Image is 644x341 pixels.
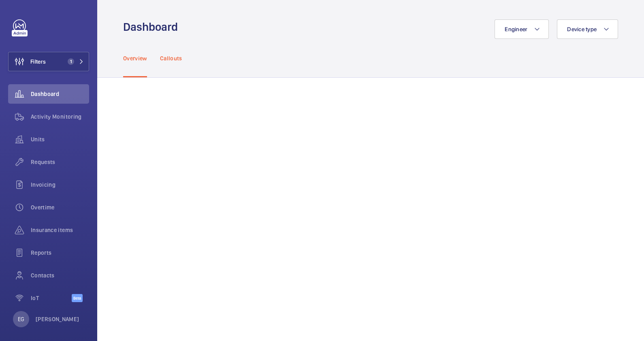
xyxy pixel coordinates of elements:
h1: Dashboard [123,19,183,34]
p: Callouts [160,54,182,62]
span: IoT [31,294,72,302]
span: Invoicing [31,181,89,189]
span: Units [31,135,89,143]
span: Insurance items [31,226,89,234]
button: Engineer [495,19,549,39]
span: Overtime [31,203,89,211]
button: Device type [557,19,618,39]
span: Device type [567,26,597,32]
span: Requests [31,158,89,166]
span: Beta [72,294,83,302]
button: Filters1 [8,52,89,71]
span: Engineer [505,26,527,32]
span: Reports [31,249,89,257]
span: Dashboard [31,90,89,98]
p: EG [18,315,24,323]
span: Filters [30,58,46,66]
span: 1 [68,58,74,65]
span: Contacts [31,271,89,279]
span: Activity Monitoring [31,113,89,121]
p: Overview [123,54,147,62]
p: [PERSON_NAME] [36,315,79,323]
